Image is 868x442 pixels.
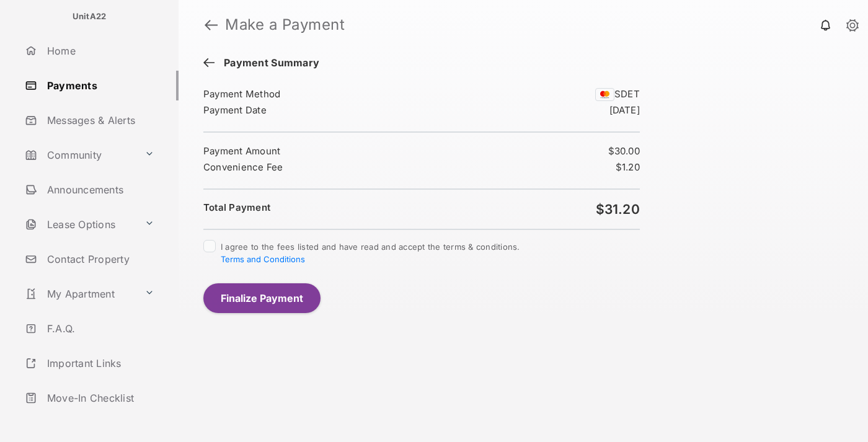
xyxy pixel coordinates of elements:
a: Payments [20,71,179,100]
a: Messages & Alerts [20,105,179,135]
a: Lease Options [20,210,139,239]
button: I agree to the fees listed and have read and accept the terms & conditions. [221,254,305,264]
a: Announcements [20,175,179,205]
a: Move-In Checklist [20,383,179,413]
span: I agree to the fees listed and have read and accept the terms & conditions. [221,242,520,264]
p: UnitA22 [73,11,107,23]
a: Community [20,140,139,170]
a: My Apartment [20,279,139,309]
a: Contact Property [20,244,179,274]
strong: Make a Payment [225,17,345,32]
a: F.A.Q. [20,314,179,343]
span: Payment Summary [218,57,319,71]
button: Finalize Payment [203,283,321,313]
a: Important Links [20,348,159,378]
a: Home [20,36,179,66]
